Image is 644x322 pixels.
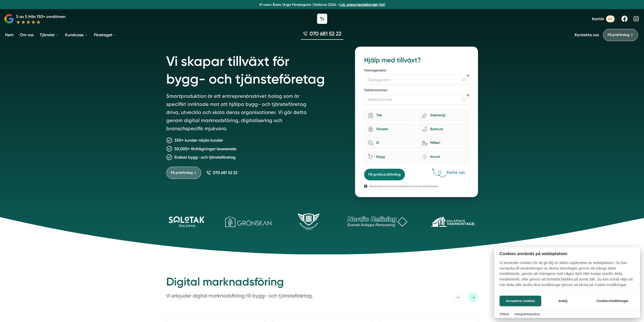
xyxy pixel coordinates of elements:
a: Integritetspolicy [514,312,539,316]
button: Cookie-inställningar [590,296,635,306]
button: Acceptera cookies [500,296,541,306]
h2: Cookies används på webbplatsen [494,251,640,256]
button: Avböj [543,296,583,306]
a: Villkor [500,312,509,316]
p: Vi använder cookies för att ge dig en bättre upplevelse av webbplatsen. Du kan samtycka till anvä... [494,260,640,291]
